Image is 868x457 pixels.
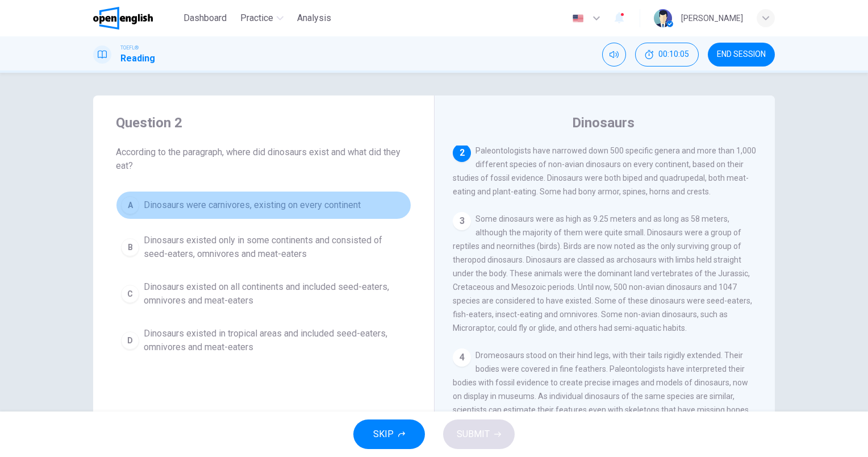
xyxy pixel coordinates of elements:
span: According to the paragraph, where did dinosaurs exist and what did they eat? [116,146,411,173]
div: 3 [453,212,471,230]
img: OpenEnglish logo [93,7,153,30]
div: C [121,285,139,303]
span: Dinosaurs existed in tropical areas and included seed-eaters, omnivores and meat-eaters [144,327,406,354]
span: Analysis [297,11,331,25]
span: Paleontologists have narrowed down 500 specific genera and more than 1,000 different species of n... [453,146,756,196]
button: DDinosaurs existed in tropical areas and included seed-eaters, omnivores and meat-eaters [116,322,411,359]
span: Some dinosaurs were as high as 9.25 meters and as long as 58 meters, although the majority of the... [453,214,752,333]
span: Dinosaurs existed on all continents and included seed-eaters, omnivores and meat-eaters [144,280,406,308]
button: END SESSION [708,43,775,67]
img: Profile picture [654,9,672,27]
span: Dashboard [183,11,227,25]
span: Dinosaurs existed only in some continents and consisted of seed-eaters, omnivores and meat-eaters [144,234,406,261]
h4: Question 2 [116,114,411,132]
span: TOEFL® [120,44,139,52]
img: en [571,14,585,23]
span: Dinosaurs were carnivores, existing on every continent [144,198,361,212]
div: A [121,196,139,214]
button: Practice [236,8,288,28]
span: END SESSION [717,50,766,59]
span: SKIP [373,426,394,442]
div: [PERSON_NAME] [681,11,743,25]
div: D [121,331,139,350]
div: 4 [453,348,471,367]
h1: Reading [120,52,155,65]
button: Analysis [293,8,336,28]
button: CDinosaurs existed on all continents and included seed-eaters, omnivores and meat-eaters [116,275,411,313]
span: 00:10:05 [658,50,689,59]
button: 00:10:05 [635,43,699,67]
button: ADinosaurs were carnivores, existing on every continent [116,191,411,219]
div: B [121,238,139,256]
button: BDinosaurs existed only in some continents and consisted of seed-eaters, omnivores and meat-eaters [116,228,411,266]
div: Hide [635,43,699,67]
span: Practice [240,11,273,25]
button: SKIP [353,419,425,449]
h4: Dinosaurs [572,114,635,132]
div: 2 [453,144,471,162]
button: Dashboard [179,8,231,28]
a: OpenEnglish logo [93,7,179,30]
div: Mute [602,43,626,67]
